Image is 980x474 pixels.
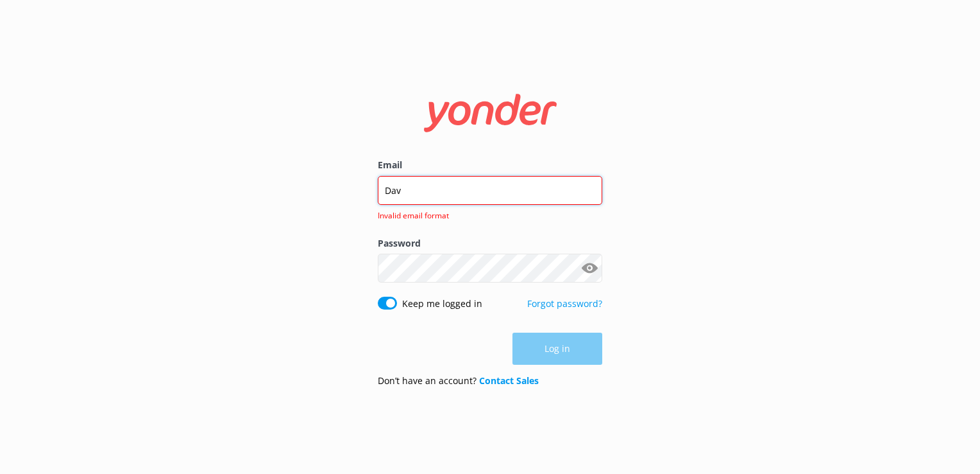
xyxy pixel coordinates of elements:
[378,374,539,388] p: Don’t have an account?
[378,176,602,205] input: user@emailaddress.com
[479,374,539,387] a: Contact Sales
[378,236,602,250] label: Password
[402,297,482,311] label: Keep me logged in
[527,297,602,310] a: Forgot password?
[577,256,602,281] button: Show password
[378,158,602,172] label: Email
[378,209,595,222] span: Invalid email format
